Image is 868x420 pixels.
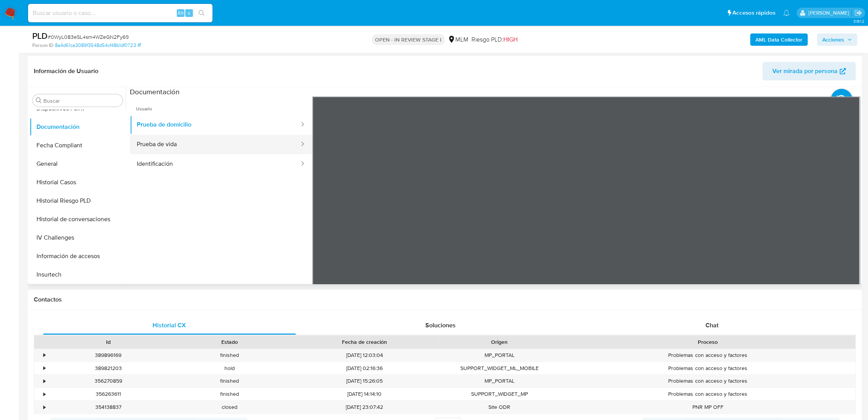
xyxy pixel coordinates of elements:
[48,33,129,41] span: # 0WyL083eSL4sm4WZeGN2Fy69
[28,8,212,18] input: Buscar usuario o caso...
[34,67,98,75] h1: Información de Usuario
[169,388,290,400] div: finished
[43,97,119,104] input: Buscar
[705,321,719,330] span: Chat
[178,9,184,17] span: Alt
[444,338,554,346] div: Origen
[53,338,163,346] div: Id
[783,10,790,16] a: Notificaciones
[817,33,857,46] button: Acciones
[295,338,433,346] div: Fecha de creación
[439,375,560,387] div: MP_PORTAL
[34,296,856,303] h1: Contactos
[30,136,126,155] button: Fecha Compliant
[290,375,439,387] div: [DATE] 15:26:05
[48,349,169,362] div: 389896169
[772,62,838,80] span: Ver mirada por persona
[448,35,468,44] div: MLM
[30,192,126,210] button: Historial Riesgo PLD
[560,349,855,362] div: Problemas con acceso y factores
[560,375,855,387] div: Problemas con acceso y factores
[153,321,186,330] span: Historial CX
[194,8,209,18] button: search-icon
[822,33,844,46] span: Acciones
[32,30,48,42] b: PLD
[732,9,775,17] span: Accesos rápidos
[471,35,518,44] span: Riesgo PLD:
[174,338,284,346] div: Estado
[30,155,126,173] button: General
[30,228,126,247] button: IV Challenges
[48,388,169,400] div: 356263611
[290,362,439,375] div: [DATE] 02:16:36
[169,349,290,362] div: finished
[854,9,862,17] a: Salir
[560,401,855,413] div: PNR MP OFF
[32,42,53,49] b: Person ID
[439,388,560,400] div: SUPPORT_WIDGET_MP
[565,338,850,346] div: Proceso
[290,349,439,362] div: [DATE] 12:03:04
[36,97,42,103] button: Buscar
[43,377,45,385] div: •
[425,321,456,330] span: Soluciones
[43,390,45,398] div: •
[43,403,45,411] div: •
[750,33,808,46] button: AML Data Collector
[48,401,169,413] div: 354138837
[439,401,560,413] div: Site ODR
[48,362,169,375] div: 389821203
[503,35,518,44] span: HIGH
[808,9,851,17] p: diego.gardunorosas@mercadolibre.com.mx
[169,375,290,387] div: finished
[560,362,855,375] div: Problemas con acceso y factores
[30,210,126,228] button: Historial de conversaciones
[560,388,855,400] div: Problemas con acceso y factores
[30,118,126,136] button: Documentación
[30,247,126,265] button: Información de accesos
[188,9,190,17] span: s
[762,62,856,80] button: Ver mirada por persona
[853,18,864,24] span: 3.161.2
[439,362,560,375] div: SUPPORT_WIDGET_ML_MOBILE
[290,401,439,413] div: [DATE] 23:07:42
[290,388,439,400] div: [DATE] 14:14:10
[755,33,802,46] b: AML Data Collector
[30,265,126,284] button: Insurtech
[169,362,290,375] div: hold
[372,34,445,45] p: OPEN - IN REVIEW STAGE I
[43,365,45,372] div: •
[169,401,290,413] div: closed
[55,42,141,49] a: 8a4d61ca3089f3548d54cf48b1df0723
[439,349,560,362] div: MP_PORTAL
[48,375,169,387] div: 356270859
[43,352,45,359] div: •
[30,173,126,192] button: Historial Casos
